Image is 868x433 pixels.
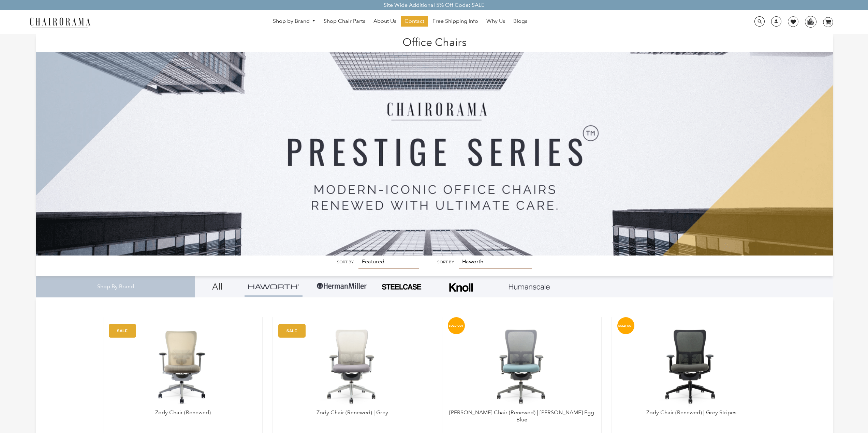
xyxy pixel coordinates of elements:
img: chairorama [26,16,94,28]
label: Sort by [337,260,354,265]
text: SALE [286,329,297,333]
img: Group_4be16a4b-c81a-4a6e-a540-764d0a8faf6e.png [248,284,299,289]
a: Shop Chair Parts [320,16,369,27]
img: Frame_4.png [447,279,475,296]
a: Contact [401,16,428,27]
span: Shop Chair Parts [324,18,365,25]
img: Zody Chair (Renewed) | Grey - chairorama [280,324,425,409]
a: About Us [370,16,400,27]
a: Shop by Brand [269,16,319,27]
a: Zody Chair (Renewed) | Grey Stripes [646,409,736,416]
a: Zody Chair (Renewed) | Grey [317,409,388,416]
nav: DesktopNavigation [123,16,677,28]
a: Blogs [510,16,531,27]
a: Why Us [483,16,509,27]
a: Free Shipping Info [429,16,482,27]
img: Group-1.png [316,276,367,296]
img: PHOTO-2024-07-09-00-53-10-removebg-preview.png [381,283,422,291]
text: SOLD-OUT [448,324,464,327]
span: Blogs [513,18,527,25]
span: Free Shipping Info [432,18,478,25]
div: Shop By Brand [36,276,195,297]
span: About Us [373,18,396,25]
span: Why Us [486,18,505,25]
text: SOLD-OUT [618,324,633,327]
img: Zody Chair (Renewed) | Grey Stripes - chairorama [619,324,764,409]
a: Zody Chair (Renewed) | Grey Stripes - chairorama Zody Chair (Renewed) | Grey Stripes - chairorama [619,324,764,409]
img: WhatsApp_Image_2024-07-12_at_16.23.01.webp [805,16,816,27]
a: Zody Chair (Renewed) | Grey - chairorama Zody Chair (Renewed) | Grey - chairorama [280,324,425,409]
img: Layer_1_1.png [509,284,550,290]
img: Office Chairs [36,34,833,256]
img: Zody Chair (Renewed) | Robin Egg Blue - chairorama [449,324,594,409]
a: All [200,276,234,297]
span: Contact [404,18,424,25]
text: SALE [117,329,128,333]
a: Zody Chair (Renewed) - chairorama Zody Chair (Renewed) - chairorama [110,324,255,409]
a: Zody Chair (Renewed) [155,409,211,416]
h1: Office Chairs [43,34,826,49]
a: Zody Chair (Renewed) | Robin Egg Blue - chairorama Zody Chair (Renewed) | Robin Egg Blue - chairo... [449,324,594,409]
label: Sort by [437,260,454,265]
img: Zody Chair (Renewed) - chairorama [110,324,255,409]
a: [PERSON_NAME] Chair (Renewed) | [PERSON_NAME] Egg Blue [449,409,594,423]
